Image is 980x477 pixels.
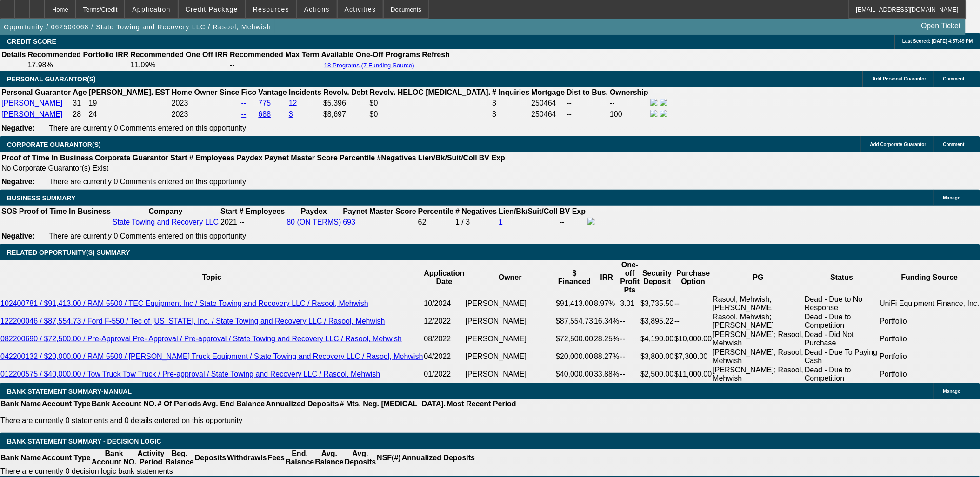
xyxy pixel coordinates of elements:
[465,260,556,295] th: Owner
[241,110,247,118] a: --
[674,348,713,365] td: $7,300.00
[88,98,170,108] td: 19
[130,50,228,60] th: Recommended One Off IRR
[1,232,35,240] b: Negative:
[447,399,517,409] th: Most Recent Period
[674,312,713,330] td: --
[186,6,238,13] span: Credit Package
[7,141,101,148] span: CORPORATE GUARANTOR(S)
[620,295,640,312] td: 3.01
[1,153,93,163] th: Proof of Time In Business
[492,98,530,108] td: 3
[73,88,87,96] b: Age
[241,88,257,96] b: Fico
[289,88,321,96] b: Incidents
[880,365,980,383] td: Portfolio
[593,295,620,312] td: 8.97%
[479,154,505,162] b: BV Exp
[172,110,188,118] span: 2023
[424,365,465,383] td: 01/2022
[593,365,620,383] td: 33.88%
[660,110,667,117] img: linkedin-icon.png
[640,365,674,383] td: $2,500.00
[640,295,674,312] td: $3,735.50
[265,399,339,409] th: Annualized Deposits
[674,295,713,312] td: --
[220,207,237,215] b: Start
[531,98,566,108] td: 250464
[227,449,267,467] th: Withdrawls
[593,330,620,348] td: 28.25%
[289,110,293,118] a: 3
[113,218,219,226] a: State Towing and Recovery LLC
[650,110,658,117] img: facebook-icon.png
[902,39,973,44] span: Last Scored: [DATE] 4:57:49 PM
[19,207,111,216] th: Proof of Time In Business
[265,154,338,162] b: Paynet Master Score
[287,218,341,226] a: 80 (ON TERMS)
[532,88,565,96] b: Mortgage
[555,348,593,365] td: $20,000.00
[304,6,330,13] span: Actions
[620,348,640,365] td: --
[4,23,271,31] span: Opportunity / 062500068 / State Towing and Recovery LLC / Rasool, Mehwish
[314,449,344,467] th: Avg. Balance
[132,6,170,13] span: Application
[321,61,417,69] button: 18 Programs (7 Funding Source)
[1,88,71,96] b: Personal Guarantor
[418,218,453,226] div: 62
[424,330,465,348] td: 08/2022
[340,399,447,409] th: # Mts. Neg. [MEDICAL_DATA].
[492,88,529,96] b: # Inquiries
[89,88,170,96] b: [PERSON_NAME]. EST
[7,75,96,83] span: PERSONAL GUARANTOR(S)
[455,207,497,215] b: # Negatives
[7,194,75,202] span: BUSINESS SUMMARY
[713,330,805,348] td: [PERSON_NAME]; Rasool, Mehwish
[943,389,960,394] span: Manage
[465,365,556,383] td: [PERSON_NAME]
[0,352,423,360] a: 042200132 / $20,000.00 / RAM 5500 / [PERSON_NAME] Truck Equipment / State Towing and Recovery LLC...
[343,207,416,215] b: Paynet Master Score
[91,449,137,467] th: Bank Account NO.
[640,348,674,365] td: $3,800.00
[7,249,130,256] span: RELATED OPPORTUNITY(S) SUMMARY
[376,449,401,467] th: NSF(#)
[424,295,465,312] td: 10/2024
[555,312,593,330] td: $87,554.73
[229,60,320,70] td: --
[674,365,713,383] td: $11,000.00
[0,370,380,378] a: 012200575 / $40,000.00 / Tow Truck Tow Truck / Pre-approval / State Towing and Recovery LLC / Ras...
[870,142,927,147] span: Add Corporate Guarantor
[220,217,238,227] td: 2021
[492,109,530,119] td: 3
[0,417,516,425] p: There are currently 0 statements and 0 details entered on this opportunity
[1,110,63,118] a: [PERSON_NAME]
[1,99,63,107] a: [PERSON_NAME]
[531,109,566,119] td: 250464
[0,317,385,325] a: 122200046 / $87,554.73 / Ford F-550 / Tec of [US_STATE], Inc. / State Towing and Recovery LLC / R...
[369,109,491,119] td: $0
[713,365,805,383] td: [PERSON_NAME]; Rasool, Mehwish
[377,154,417,162] b: #Negatives
[49,178,246,185] span: There are currently 0 Comments entered on this opportunity
[259,99,271,107] a: 775
[345,6,376,13] span: Activities
[72,98,87,108] td: 31
[880,312,980,330] td: Portfolio
[880,260,980,295] th: Funding Source
[587,218,595,225] img: facebook-icon.png
[323,88,368,96] b: Revolv. Debt
[567,98,609,108] td: --
[713,260,805,295] th: PG
[609,98,649,108] td: --
[674,260,713,295] th: Purchase Option
[422,50,451,60] th: Refresh
[640,330,674,348] td: $4,190.00
[289,99,297,107] a: 12
[241,99,247,107] a: --
[418,207,453,215] b: Percentile
[0,335,402,343] a: 082200690 / $72,500.00 / Pre-Approval Pre- Approval / Pre-approval / State Towing and Recovery LL...
[0,299,368,307] a: 102400781 / $91,413.00 / RAM 5500 / TEC Equipment Inc / State Towing and Recovery LLC / Rasool, M...
[804,365,879,383] td: Dead - Due to Competition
